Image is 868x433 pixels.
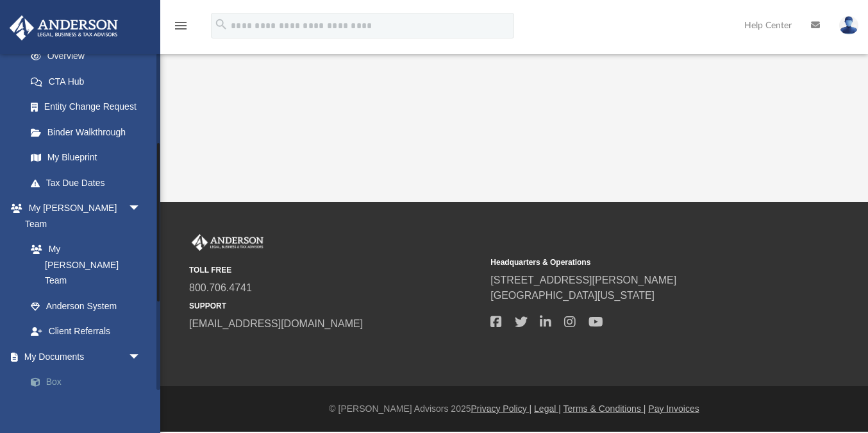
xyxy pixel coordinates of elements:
a: My Blueprint [18,145,154,171]
a: Anderson System [18,293,154,319]
a: Terms & Conditions | [563,403,646,414]
a: CTA Hub [18,69,160,94]
div: © [PERSON_NAME] Advisors 2025 [160,402,868,416]
a: Box [18,369,160,395]
i: menu [173,18,188,33]
a: Entity Change Request [18,94,160,120]
a: Privacy Policy | [471,403,532,414]
a: My [PERSON_NAME] Teamarrow_drop_down [9,196,154,237]
a: Legal | [534,403,561,414]
a: Overview [18,44,160,69]
a: My Documentsarrow_drop_down [9,344,160,369]
a: Pay Invoices [648,403,699,414]
small: Headquarters & Operations [490,257,783,268]
a: Binder Walkthrough [18,119,160,145]
img: Anderson Advisors Platinum Portal [6,15,122,40]
a: [EMAIL_ADDRESS][DOMAIN_NAME] [189,318,363,329]
small: TOLL FREE [189,264,481,276]
i: search [214,17,228,31]
a: Client Referrals [18,319,154,344]
a: [STREET_ADDRESS][PERSON_NAME] [490,275,676,285]
img: Anderson Advisors Platinum Portal [189,234,266,251]
a: 800.706.4741 [189,282,252,293]
span: arrow_drop_down [128,344,154,370]
a: [GEOGRAPHIC_DATA][US_STATE] [490,290,655,301]
a: Tax Due Dates [18,170,160,196]
a: menu [173,24,188,33]
img: User Pic [839,16,858,35]
small: SUPPORT [189,300,481,312]
a: My [PERSON_NAME] Team [18,237,147,294]
span: arrow_drop_down [128,196,154,222]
